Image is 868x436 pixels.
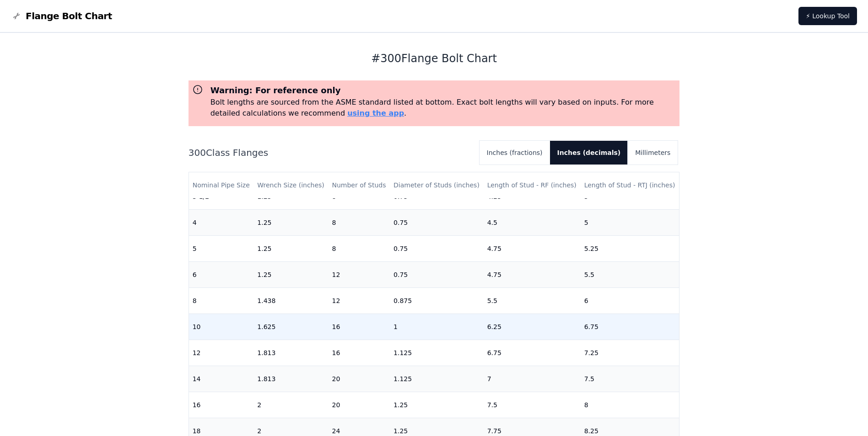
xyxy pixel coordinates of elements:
td: 20 [328,392,390,418]
button: Inches (fractions) [480,141,550,165]
a: Flange Bolt Chart LogoFlange Bolt Chart [11,10,112,22]
td: 6.75 [581,314,679,340]
td: 7.5 [581,366,679,392]
td: 6.25 [484,314,581,340]
a: using the app [347,109,404,117]
td: 12 [328,261,390,287]
button: Inches (decimals) [550,141,628,165]
th: Length of Stud - RTJ (inches) [581,172,679,198]
td: 1 [390,314,484,340]
th: Length of Stud - RF (inches) [484,172,581,198]
td: 1.25 [253,209,328,235]
td: 7.5 [484,392,581,418]
td: 8 [328,209,390,235]
h3: Warning: For reference only [210,84,676,97]
td: 12 [189,340,254,366]
td: 12 [328,287,390,314]
th: Diameter of Studs (inches) [390,172,484,198]
td: 8 [189,287,254,314]
td: 5.25 [581,235,679,261]
td: 7 [484,366,581,392]
td: 0.75 [390,209,484,235]
td: 2 [253,392,328,418]
td: 4.5 [484,209,581,235]
td: 4 [189,209,254,235]
td: 4.75 [484,235,581,261]
td: 5 [581,209,679,235]
td: 6 [581,287,679,314]
td: 8 [328,235,390,261]
td: 5.5 [581,261,679,287]
td: 0.75 [390,235,484,261]
td: 1.25 [390,392,484,418]
td: 5.5 [484,287,581,314]
a: ⚡ Lookup Tool [798,7,857,25]
th: Wrench Size (inches) [253,172,328,198]
th: Number of Studs [328,172,390,198]
td: 0.875 [390,287,484,314]
td: 0.75 [390,261,484,287]
td: 16 [328,340,390,366]
td: 1.438 [253,287,328,314]
td: 6.75 [484,340,581,366]
td: 1.25 [253,261,328,287]
td: 7.25 [581,340,679,366]
td: 4.75 [484,261,581,287]
td: 1.625 [253,314,328,340]
td: 5 [189,235,254,261]
td: 16 [189,392,254,418]
td: 1.813 [253,366,328,392]
td: 20 [328,366,390,392]
td: 14 [189,366,254,392]
span: Flange Bolt Chart [26,10,112,22]
p: Bolt lengths are sourced from the ASME standard listed at bottom. Exact bolt lengths will vary ba... [210,97,676,119]
td: 1.125 [390,340,484,366]
td: 1.125 [390,366,484,392]
td: 1.813 [253,340,328,366]
th: Nominal Pipe Size [189,172,254,198]
button: Millimeters [628,141,678,165]
td: 6 [189,261,254,287]
img: Flange Bolt Chart Logo [11,11,22,21]
h2: 300 Class Flanges [189,146,472,159]
td: 8 [581,392,679,418]
h1: # 300 Flange Bolt Chart [189,51,680,66]
td: 1.25 [253,235,328,261]
td: 16 [328,314,390,340]
td: 10 [189,314,254,340]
